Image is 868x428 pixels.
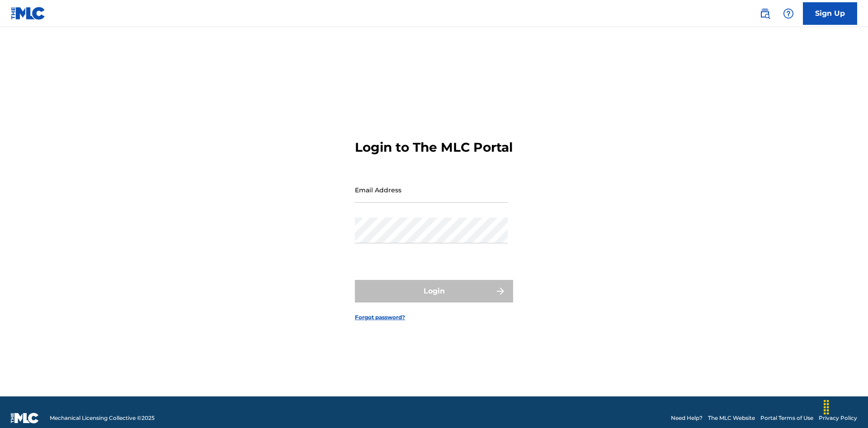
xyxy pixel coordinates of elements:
img: search [759,8,770,19]
img: logo [11,413,39,423]
a: Sign Up [803,2,857,25]
a: Forgot password? [355,313,405,321]
h3: Login to The MLC Portal [355,140,513,155]
img: MLC Logo [11,7,46,20]
div: Drag [819,394,834,421]
a: The MLC Website [708,414,755,422]
iframe: Chat Widget [823,385,868,428]
img: help [783,8,794,19]
a: Privacy Policy [819,414,857,422]
a: Public Search [756,5,774,23]
a: Need Help? [671,414,703,422]
div: Help [779,5,797,23]
a: Portal Terms of Use [760,414,813,422]
span: Mechanical Licensing Collective © 2025 [50,414,155,422]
